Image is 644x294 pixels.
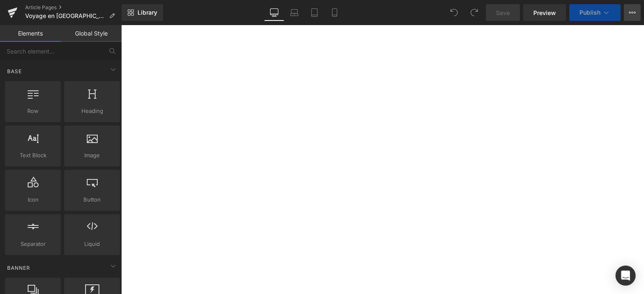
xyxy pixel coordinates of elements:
[446,4,462,21] button: Undo
[6,264,31,272] span: Banner
[523,4,566,21] a: Preview
[8,151,58,160] span: Text Block
[67,151,117,160] span: Image
[67,240,117,248] span: Liquid
[67,107,117,115] span: Heading
[122,4,163,21] a: New Library
[569,4,621,21] button: Publish
[615,266,636,286] div: Open Intercom Messenger
[8,195,58,204] span: Icon
[25,4,122,11] a: Article Pages
[466,4,483,21] button: Redo
[533,8,556,17] span: Preview
[6,67,23,75] span: Base
[138,9,157,16] span: Library
[61,25,122,42] a: Global Style
[264,4,284,21] a: Desktop
[624,4,641,21] button: More
[8,107,58,115] span: Row
[284,4,304,21] a: Laptop
[25,13,106,19] span: Voyage en [GEOGRAPHIC_DATA]
[579,9,600,16] span: Publish
[8,240,58,248] span: Separator
[67,195,117,204] span: Button
[304,4,325,21] a: Tablet
[496,8,510,17] span: Save
[325,4,345,21] a: Mobile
